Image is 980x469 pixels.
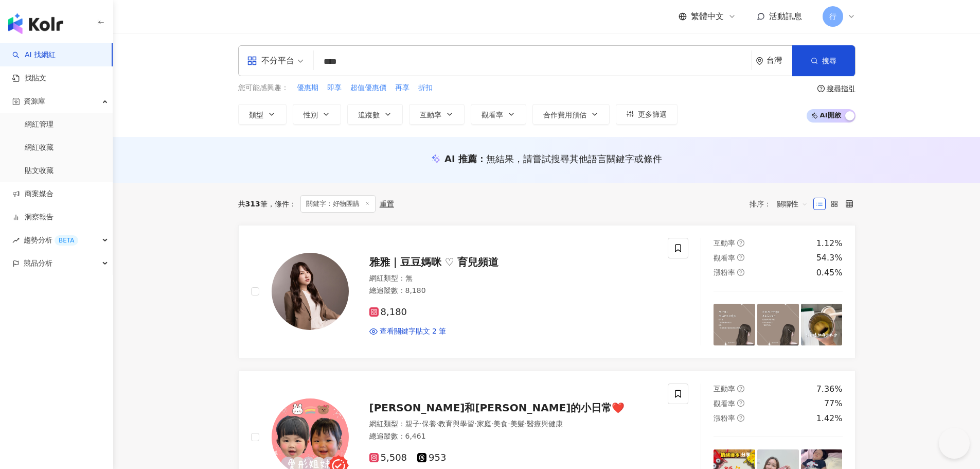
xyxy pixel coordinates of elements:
[420,420,422,428] span: ·
[714,414,735,422] span: 漲粉率
[543,111,586,119] span: 合作費用預估
[369,273,656,284] div: 網紅類型 ： 無
[12,73,46,83] a: 找貼文
[422,420,436,428] span: 保養
[272,253,349,330] img: KOL Avatar
[369,307,407,318] span: 8,180
[417,453,446,463] span: 953
[293,104,341,125] button: 性別
[238,225,856,358] a: KOL Avatar雅雅｜豆豆媽咪 ♡ 育兒頻道網紅類型：無總追蹤數：8,1808,180查看關鍵字貼文 2 筆互動率question-circle1.12%觀看率question-circle...
[510,420,525,428] span: 美髮
[247,56,257,66] span: appstore
[369,326,447,337] a: 查看關鍵字貼文 2 筆
[816,252,843,264] div: 54.3%
[297,83,318,93] span: 優惠期
[380,200,394,208] div: 重置
[827,84,856,93] div: 搜尋指引
[532,104,610,125] button: 合作費用預估
[24,90,45,113] span: 資源庫
[737,385,744,392] span: question-circle
[24,229,78,252] span: 趨勢分析
[737,399,744,407] span: question-circle
[369,402,625,414] span: [PERSON_NAME]和[PERSON_NAME]的小日常❤️
[405,420,420,428] span: 親子
[525,420,527,428] span: ·
[25,119,54,130] a: 網紅管理
[816,413,843,424] div: 1.42%
[395,82,410,94] button: 再享
[714,268,735,276] span: 漲粉率
[296,82,319,94] button: 優惠期
[737,269,744,276] span: question-circle
[769,11,802,21] span: 活動訊息
[12,237,20,244] span: rise
[245,200,260,208] span: 313
[493,420,508,428] span: 美食
[508,420,510,428] span: ·
[822,57,836,65] span: 搜尋
[737,239,744,247] span: question-circle
[824,398,843,409] div: 77%
[25,143,54,153] a: 網紅收藏
[327,83,342,93] span: 即享
[482,111,503,119] span: 觀看率
[527,420,563,428] span: 醫療與健康
[380,326,447,337] span: 查看關鍵字貼文 2 筆
[300,195,376,213] span: 關鍵字：好物團購
[395,83,409,93] span: 再享
[304,111,318,119] span: 性別
[327,82,342,94] button: 即享
[816,238,843,249] div: 1.12%
[737,254,744,261] span: question-circle
[714,399,735,408] span: 觀看率
[418,82,433,94] button: 折扣
[8,13,63,34] img: logo
[767,56,792,65] div: 台灣
[486,153,662,164] span: 無結果，請嘗試搜尋其他語言關鍵字或條件
[25,166,54,176] a: 貼文收藏
[816,384,843,395] div: 7.36%
[347,104,403,125] button: 追蹤數
[438,420,474,428] span: 教育與學習
[829,11,836,22] span: 行
[238,83,289,93] span: 您可能感興趣：
[477,420,491,428] span: 家庭
[756,57,763,65] span: environment
[350,82,387,94] button: 超值優惠價
[369,286,656,296] div: 總追蹤數 ： 8,180
[750,196,813,212] div: 排序：
[420,111,441,119] span: 互動率
[358,111,380,119] span: 追蹤數
[249,111,263,119] span: 類型
[24,252,52,275] span: 競品分析
[638,110,667,118] span: 更多篩選
[474,420,476,428] span: ·
[714,254,735,262] span: 觀看率
[817,85,825,92] span: question-circle
[757,304,799,345] img: post-image
[369,431,656,442] div: 總追蹤數 ： 6,461
[238,200,268,208] div: 共 筆
[714,239,735,247] span: 互動率
[471,104,526,125] button: 觀看率
[369,419,656,429] div: 網紅類型 ：
[816,267,843,279] div: 0.45%
[616,104,678,125] button: 更多篩選
[418,83,433,93] span: 折扣
[369,256,499,268] span: 雅雅｜豆豆媽咪 ♡ 育兒頻道
[268,200,296,208] span: 條件 ：
[691,11,724,22] span: 繁體中文
[12,50,56,60] a: searchAI 找網紅
[55,235,78,246] div: BETA
[491,420,493,428] span: ·
[792,45,855,76] button: 搜尋
[436,420,438,428] span: ·
[444,152,662,165] div: AI 推薦 ：
[737,414,744,422] span: question-circle
[350,83,386,93] span: 超值優惠價
[369,453,407,463] span: 5,508
[247,53,294,69] div: 不分平台
[12,189,54,199] a: 商案媒合
[714,304,755,345] img: post-image
[409,104,465,125] button: 互動率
